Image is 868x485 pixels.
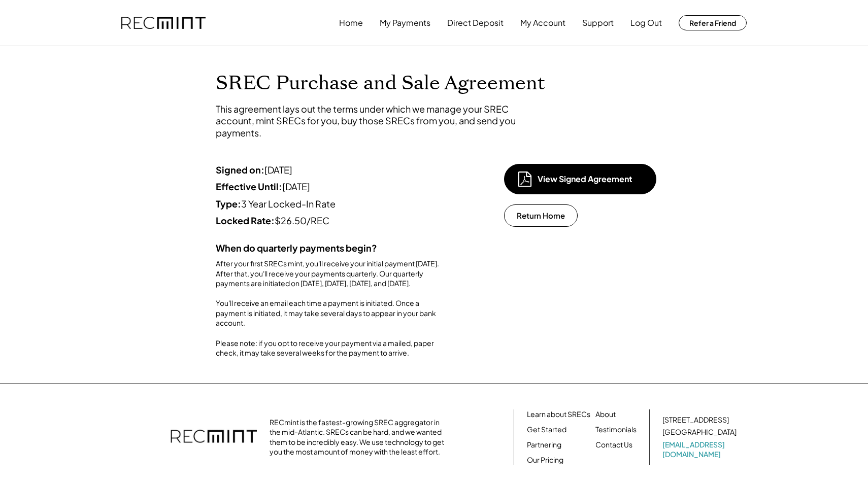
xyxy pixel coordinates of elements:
[171,420,257,455] img: recmint-logotype%403x.png
[216,215,275,226] strong: Locked Rate:
[662,427,737,437] div: [GEOGRAPHIC_DATA]
[216,198,444,210] div: 3 Year Locked-In Rate
[216,198,241,210] strong: Type:
[582,13,614,33] button: Support
[216,181,444,192] div: [DATE]
[595,440,632,450] a: Contact Us
[216,103,520,138] div: This agreement lays out the terms under which we manage your SREC account, mint SRECs for you, bu...
[630,13,662,33] button: Log Out
[270,418,450,457] div: RECmint is the fastest-growing SREC aggregator in the mid-Atlantic. SRECs can be hard, and we wan...
[527,425,566,435] a: Get Started
[339,13,363,33] button: Home
[504,204,578,227] button: Return Home
[662,440,739,460] a: [EMAIL_ADDRESS][DOMAIN_NAME]
[216,215,444,226] div: $26.50/REC
[216,72,652,95] h1: SREC Purchase and Sale Agreement
[527,409,590,420] a: Learn about SRECs
[121,17,206,29] img: recmint-logotype%403x.png
[216,242,377,254] strong: When do quarterly payments begin?
[216,181,282,192] strong: Effective Until:
[595,409,616,420] a: About
[216,164,444,176] div: [DATE]
[527,440,561,450] a: Partnering
[527,455,563,465] a: Our Pricing
[662,415,729,425] div: [STREET_ADDRESS]
[380,13,430,33] button: My Payments
[538,174,639,185] div: View Signed Agreement
[679,15,747,30] button: Refer a Friend
[216,164,264,176] strong: Signed on:
[447,13,504,33] button: Direct Deposit
[216,259,444,358] div: After your first SRECs mint, you'll receive your initial payment [DATE]. After that, you'll recei...
[595,425,637,435] a: Testimonials
[520,13,565,33] button: My Account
